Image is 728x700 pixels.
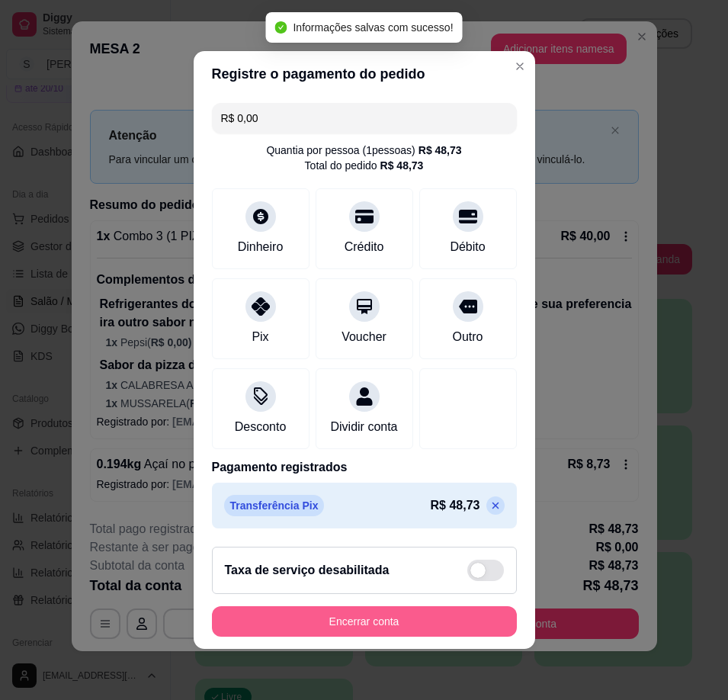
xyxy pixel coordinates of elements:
[221,103,508,133] input: Ex.: hambúrguer de cordeiro
[452,328,483,346] div: Outro
[293,21,453,34] span: Informações salvas com sucesso!
[419,143,462,158] div: R$ 48,73
[212,458,517,477] p: Pagamento registrados
[235,418,287,436] div: Desconto
[508,54,532,79] button: Close
[330,418,397,436] div: Dividir conta
[431,496,480,515] p: R$ 48,73
[305,158,424,173] div: Total do pedido
[274,21,287,34] span: check-circle
[238,238,284,256] div: Dinheiro
[224,495,325,516] p: Transferência Pix
[225,561,390,580] h2: Taxa de serviço desabilitada
[342,328,386,346] div: Voucher
[266,143,461,158] div: Quantia por pessoa ( 1 pessoas)
[345,238,384,256] div: Crédito
[194,51,535,97] header: Registre o pagamento do pedido
[252,328,268,346] div: Pix
[380,158,424,173] div: R$ 48,73
[212,606,517,637] button: Encerrar conta
[450,238,485,256] div: Débito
